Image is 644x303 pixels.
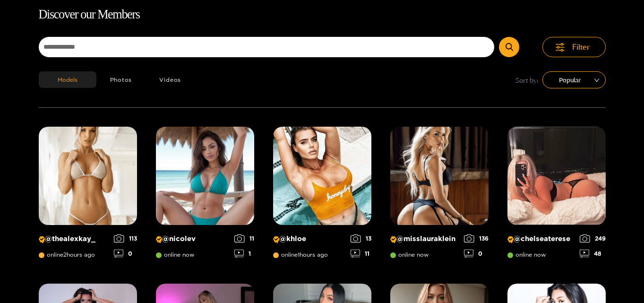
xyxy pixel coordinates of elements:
[499,37,519,57] button: Submit Search
[273,234,346,243] p: @ khloe
[390,234,459,243] p: @ misslauraklein
[39,71,96,88] button: Models
[390,251,429,258] span: online now
[234,250,254,258] div: 1
[390,127,489,225] img: Creator Profile Image: misslauraklein
[156,234,230,243] p: @ nicolev
[114,234,137,242] div: 113
[507,251,546,258] span: online now
[156,127,254,225] img: Creator Profile Image: nicolev
[39,234,109,243] p: @ thealexkay_
[39,251,95,258] span: online 2 hours ago
[273,127,371,265] a: Creator Profile Image: khloe@khloeonline1hours ago1311
[156,251,194,258] span: online now
[114,250,137,258] div: 0
[550,73,599,87] span: Popular
[39,127,137,225] img: Creator Profile Image: thealexkay_
[542,37,606,57] button: Filter
[572,42,590,52] span: Filter
[351,234,371,242] div: 13
[234,234,254,242] div: 11
[146,71,195,88] button: Videos
[507,127,606,265] a: Creator Profile Image: chelseaterese@chelseatereseonline now24948
[542,71,606,88] div: sort
[273,127,371,225] img: Creator Profile Image: khloe
[39,127,137,265] a: Creator Profile Image: thealexkay_@thealexkay_online2hours ago1130
[273,251,328,258] span: online 1 hours ago
[156,127,254,265] a: Creator Profile Image: nicolev@nicolevonline now111
[96,71,146,88] button: Photos
[515,75,539,86] span: Sort by:
[464,250,489,258] div: 0
[580,250,606,258] div: 48
[507,127,606,225] img: Creator Profile Image: chelseaterese
[507,234,575,243] p: @ chelseaterese
[390,127,489,265] a: Creator Profile Image: misslauraklein@misslaurakleinonline now1360
[464,234,489,242] div: 136
[580,234,606,242] div: 249
[351,250,371,258] div: 11
[39,5,606,25] h1: Discover our Members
